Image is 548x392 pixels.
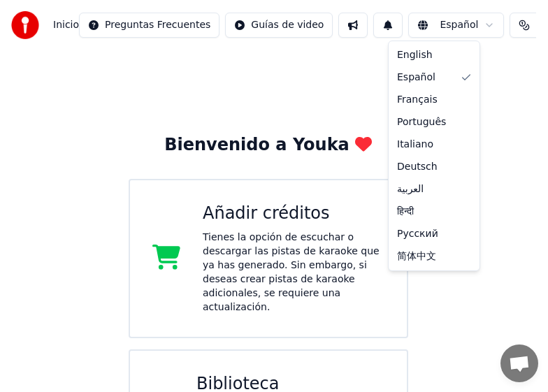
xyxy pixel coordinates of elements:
span: Deutsch [397,160,438,174]
span: Español [397,71,435,85]
span: Français [397,93,438,107]
span: English [397,48,433,62]
span: 简体中文 [397,249,436,263]
span: Português [397,115,446,129]
span: हिन्दी [397,205,414,219]
span: العربية [397,182,424,196]
span: Italiano [397,138,433,152]
span: Русский [397,227,438,241]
